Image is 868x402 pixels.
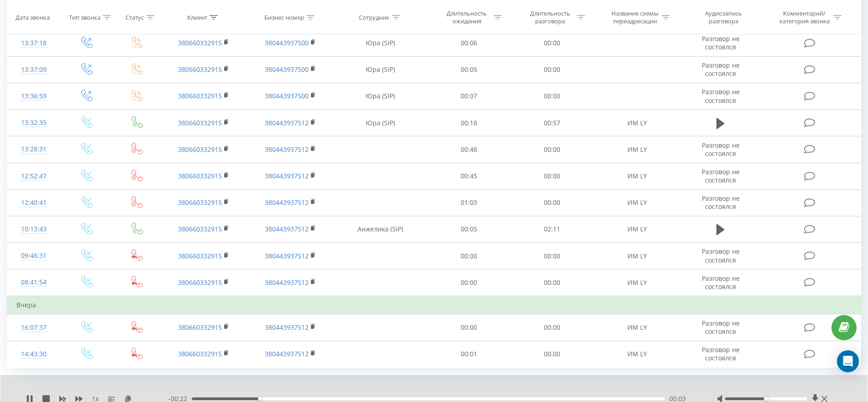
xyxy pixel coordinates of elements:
a: 380660332915 [178,65,222,74]
div: 13:32:35 [16,114,51,132]
td: Вчера [7,296,861,314]
div: 12:52:47 [16,167,51,185]
div: Сотрудник [359,13,389,21]
a: 380443937512 [265,145,309,154]
td: 00:00 [510,314,594,341]
a: 380660332915 [178,118,222,127]
td: 00:00 [510,341,594,367]
span: Разговор не состоялся [702,194,740,211]
div: 16:07:37 [16,319,51,337]
div: Accessibility label [764,397,768,401]
td: 00:05 [427,216,511,242]
div: Комментарий/категория звонка [778,10,831,25]
td: 00:57 [510,110,594,136]
td: ИМ LY [594,243,681,269]
td: ИМ LY [594,189,681,216]
span: Разговор не состоялся [702,345,740,362]
td: Юра (SIP) [334,83,427,109]
a: 380660332915 [178,225,222,233]
div: Тип звонка [69,13,100,21]
div: Бизнес номер [264,13,304,21]
td: ИМ LY [594,314,681,341]
div: Accessibility label [258,397,262,401]
td: 00:48 [427,136,511,163]
td: 00:00 [427,314,511,341]
a: 380443937512 [265,252,309,260]
div: 12:40:41 [16,194,51,212]
div: 13:36:59 [16,87,51,105]
td: 00:06 [427,30,511,56]
div: Название схемы переадресации [610,10,659,25]
td: ИМ LY [594,136,681,163]
div: 10:13:43 [16,220,51,238]
a: 380660332915 [178,172,222,180]
a: 380443937512 [265,118,309,127]
div: Open Intercom Messenger [837,350,859,372]
div: 09:46:31 [16,247,51,265]
td: 00:00 [510,243,594,269]
div: Длительность ожидания [442,10,491,25]
a: 380660332915 [178,349,222,358]
td: Юра (SIP) [334,30,427,56]
a: 380443937512 [265,323,309,332]
td: 01:03 [427,189,511,216]
td: 00:00 [510,269,594,296]
div: 13:37:18 [16,34,51,52]
span: Разговор не состоялся [702,87,740,104]
td: 00:00 [510,189,594,216]
td: 00:45 [427,163,511,189]
span: Разговор не состоялся [702,274,740,291]
div: 08:41:54 [16,273,51,291]
div: 13:37:09 [16,61,51,79]
div: Дата звонка [16,13,50,21]
td: 00:07 [427,83,511,109]
td: ИМ LY [594,216,681,242]
a: 380443937512 [265,198,309,207]
td: 00:00 [427,243,511,269]
td: 02:11 [510,216,594,242]
a: 380443937512 [265,278,309,287]
td: 00:00 [510,136,594,163]
div: Статус [126,13,144,21]
a: 380660332915 [178,198,222,207]
a: 380443937512 [265,349,309,358]
a: 380443937500 [265,65,309,74]
td: Анжелика (SIP) [334,216,427,242]
td: 00:01 [427,341,511,367]
a: 380443937500 [265,91,309,100]
div: Длительность разговора [526,10,574,25]
td: ИМ LY [594,163,681,189]
a: 380660332915 [178,91,222,100]
a: 380660332915 [178,38,222,47]
div: Аудиозапись разговора [694,10,753,25]
span: Разговор не состоялся [702,167,740,184]
a: 380660332915 [178,252,222,260]
a: 380443937512 [265,225,309,233]
td: ИМ LY [594,269,681,296]
td: 00:00 [510,163,594,189]
div: 14:43:30 [16,345,51,363]
a: 380660332915 [178,323,222,332]
td: 00:00 [427,269,511,296]
a: 380443937512 [265,172,309,180]
a: 380660332915 [178,145,222,154]
td: 00:05 [427,56,511,83]
td: 00:18 [427,110,511,136]
td: 00:00 [510,56,594,83]
span: Разговор не состоялся [702,319,740,336]
a: 380443937500 [265,38,309,47]
td: ИМ LY [594,110,681,136]
td: 00:00 [510,30,594,56]
span: Разговор не состоялся [702,247,740,264]
span: Разговор не состоялся [702,34,740,51]
a: 380660332915 [178,278,222,287]
span: Разговор не состоялся [702,141,740,158]
span: Разговор не состоялся [702,61,740,78]
td: 00:00 [510,83,594,109]
div: 13:28:31 [16,140,51,158]
td: Юра (SIP) [334,56,427,83]
td: ИМ LY [594,341,681,367]
div: Клиент [187,13,207,21]
td: Юра (SIP) [334,110,427,136]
